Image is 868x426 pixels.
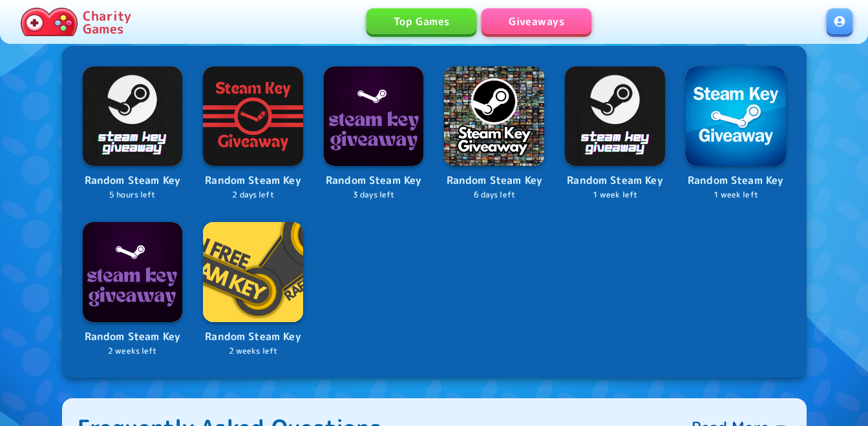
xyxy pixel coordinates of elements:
a: Top Games [366,8,476,34]
img: Charity.Games [21,8,78,36]
img: Logo [444,66,544,167]
img: Logo [565,66,665,167]
img: Logo [686,66,786,167]
p: 1 week left [565,189,665,201]
a: LogoRandom Steam Key2 days left [203,66,303,201]
p: 2 days left [203,189,303,201]
p: 3 days left [324,189,424,201]
a: LogoRandom Steam Key6 days left [444,66,544,201]
p: Random Steam Key [83,329,183,345]
p: Random Steam Key [324,172,424,189]
p: 2 weeks left [203,345,303,358]
a: Charity Games [16,5,136,39]
p: 6 days left [444,189,544,201]
a: LogoRandom Steam Key1 week left [565,66,665,201]
img: Logo [83,222,183,322]
p: Random Steam Key [83,172,183,189]
a: LogoRandom Steam Key5 hours left [83,66,183,201]
p: Random Steam Key [565,172,665,189]
p: Random Steam Key [686,172,786,189]
p: Random Steam Key [444,172,544,189]
p: 2 weeks left [83,345,183,358]
a: LogoRandom Steam Key3 days left [324,66,424,201]
p: Charity Games [83,9,131,35]
img: Logo [324,66,424,167]
a: LogoRandom Steam Key2 weeks left [203,222,303,357]
p: 5 hours left [83,189,183,201]
a: LogoRandom Steam Key1 week left [686,66,786,201]
img: Logo [203,222,303,322]
a: LogoRandom Steam Key2 weeks left [83,222,183,357]
p: Random Steam Key [203,172,303,189]
p: Random Steam Key [203,329,303,345]
img: Logo [83,66,183,167]
p: 1 week left [686,189,786,201]
img: Logo [203,66,303,167]
a: Giveaways [482,8,591,34]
